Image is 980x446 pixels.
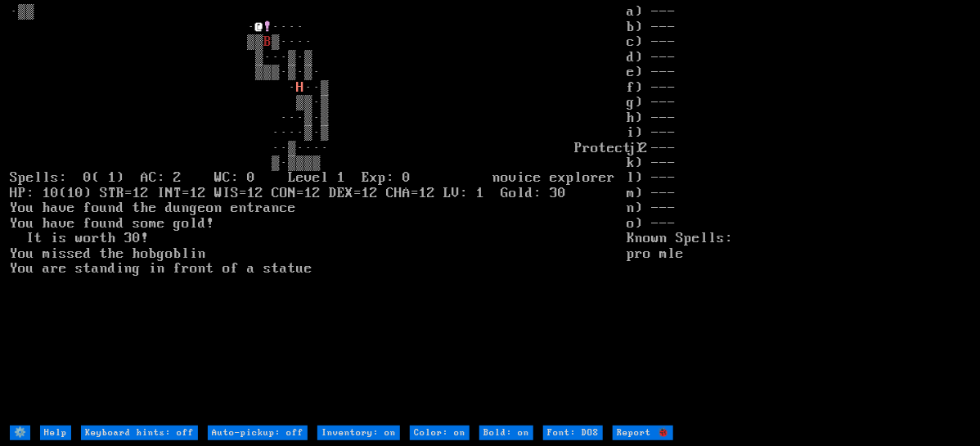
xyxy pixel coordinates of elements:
[263,19,272,35] font: !
[410,426,470,440] input: Color: on
[543,426,603,440] input: Font: DOS
[317,426,400,440] input: Inventory: on
[263,34,272,50] font: B
[10,4,627,423] larn: ·▒▒ · ···· ▒▒ ▒···· ▒···▒·▒ ▒▒▒·▒·▒· · ··▒ ▒▒·▒ ···▒·▒ ····▒·▒ ··▒···· Protect 2 ▒·▒▒▒▒ Spells: 0...
[479,426,533,440] input: Bold: on
[81,426,198,440] input: Keyboard hints: off
[255,19,263,35] font: @
[10,426,30,440] input: ⚙️
[40,426,71,440] input: Help
[613,426,673,440] input: Report 🐞
[208,426,308,440] input: Auto-pickup: off
[627,4,970,423] stats: a) --- b) --- c) --- d) --- e) --- f) --- g) --- h) --- i) --- j) --- k) --- l) --- m) --- n) ---...
[296,79,304,96] font: H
